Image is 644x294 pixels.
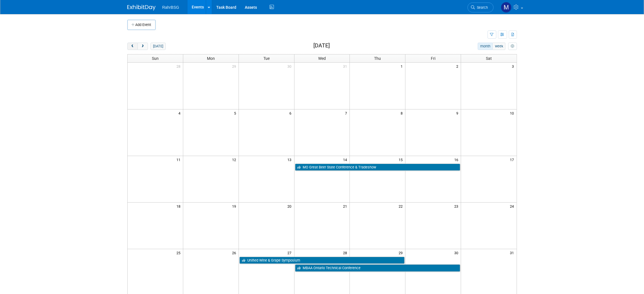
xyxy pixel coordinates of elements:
[137,43,148,50] button: next
[287,63,294,70] span: 30
[456,63,461,70] span: 2
[510,109,517,117] span: 10
[313,43,330,49] h2: [DATE]
[492,43,505,50] button: week
[486,56,492,61] span: Sat
[511,45,514,48] i: Personalize Calendar
[295,264,460,272] a: MBAA Ontario Technical Conference
[232,156,239,163] span: 12
[232,203,239,210] span: 19
[374,56,381,61] span: Thu
[162,5,179,10] span: RahrBSG
[232,63,239,70] span: 29
[344,109,350,117] span: 7
[456,109,461,117] span: 9
[510,203,517,210] span: 24
[400,63,405,70] span: 1
[468,3,494,12] a: Search
[263,56,270,61] span: Tue
[431,56,435,61] span: Fri
[176,249,183,256] span: 25
[454,156,461,163] span: 16
[475,5,488,10] span: Search
[127,20,156,30] button: Add Event
[398,249,405,256] span: 29
[398,156,405,163] span: 15
[478,43,493,50] button: month
[510,156,517,163] span: 17
[342,203,350,210] span: 21
[207,56,215,61] span: Mon
[232,249,239,256] span: 26
[398,203,405,210] span: 22
[508,43,517,50] button: myCustomButton
[233,109,239,117] span: 5
[512,63,517,70] span: 3
[454,203,461,210] span: 23
[295,164,460,171] a: MO Great Beer State Conference & Tradeshow
[510,249,517,256] span: 31
[287,249,294,256] span: 27
[127,43,138,50] button: prev
[176,156,183,163] span: 11
[400,109,405,117] span: 8
[239,257,405,264] a: Unified Wine & Grape Symposium
[287,203,294,210] span: 20
[501,2,512,13] img: Michael Dawson
[318,56,326,61] span: Wed
[176,203,183,210] span: 18
[150,43,165,50] button: [DATE]
[152,56,159,61] span: Sun
[127,5,156,10] img: ExhibitDay
[176,63,183,70] span: 28
[178,109,183,117] span: 4
[454,249,461,256] span: 30
[289,109,294,117] span: 6
[342,156,350,163] span: 14
[342,249,350,256] span: 28
[287,156,294,163] span: 13
[342,63,350,70] span: 31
